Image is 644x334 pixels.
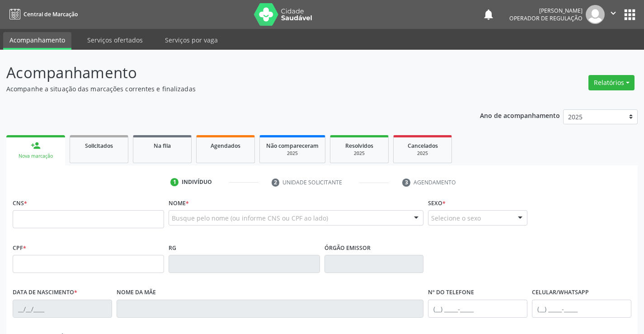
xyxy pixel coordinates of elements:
div: [PERSON_NAME] [509,7,583,14]
span: Central de Marcação [24,10,78,18]
div: Nova marcação [13,153,59,160]
label: Celular/WhatsApp [532,286,589,300]
a: Serviços ofertados [81,32,149,48]
button:  [605,5,622,24]
a: Serviços por vaga [159,32,224,48]
label: CPF [13,241,26,255]
div: Indivíduo [182,178,212,186]
label: Nome da mãe [117,286,156,300]
img: img [586,5,605,24]
i:  [608,8,618,18]
span: Selecione o sexo [431,213,481,223]
label: Nº do Telefone [428,286,474,300]
button: apps [622,7,638,23]
label: RG [169,241,176,255]
span: Cancelados [408,142,438,150]
a: Central de Marcação [6,7,78,22]
a: Acompanhamento [3,32,71,50]
label: Sexo [428,196,446,210]
label: Órgão emissor [324,241,371,255]
p: Acompanhamento [6,61,448,84]
span: Não compareceram [266,142,319,150]
div: 1 [170,178,179,186]
input: (__) _____-_____ [428,300,527,318]
span: Resolvidos [345,142,373,150]
div: 2025 [337,150,382,157]
input: (__) _____-_____ [532,300,631,318]
button: notifications [482,8,495,21]
p: Ano de acompanhamento [480,109,560,121]
span: Solicitados [85,142,113,150]
span: Operador de regulação [509,14,583,22]
label: CNS [13,196,27,210]
label: Data de nascimento [13,286,77,300]
span: Busque pelo nome (ou informe CNS ou CPF ao lado) [172,213,328,223]
input: __/__/____ [13,300,112,318]
div: person_add [31,141,41,151]
span: Agendados [211,142,240,150]
span: Na fila [154,142,171,150]
label: Nome [169,196,189,210]
div: 2025 [266,150,319,157]
div: 2025 [400,150,445,157]
p: Acompanhe a situação das marcações correntes e finalizadas [6,84,448,94]
button: Relatórios [588,75,635,90]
